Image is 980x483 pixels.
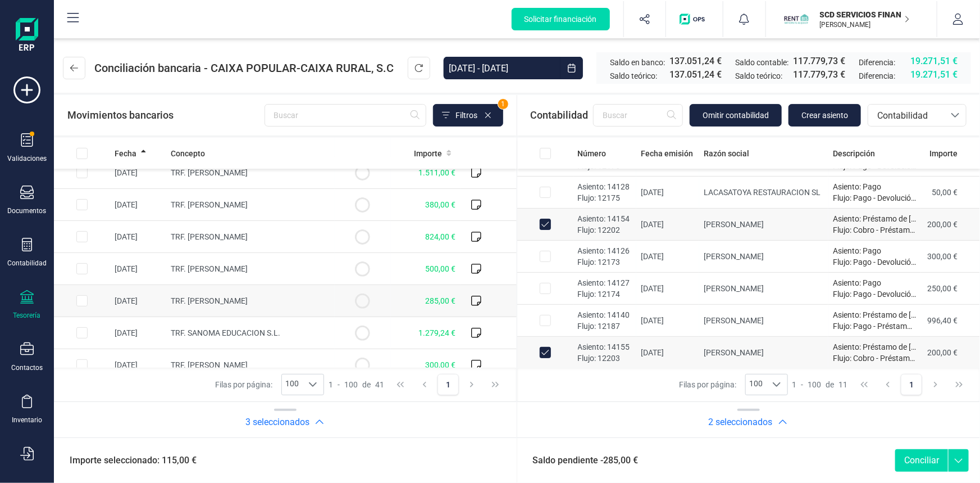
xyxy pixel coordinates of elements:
[329,379,384,390] div: -
[437,374,459,395] button: Page 1
[362,379,371,390] span: de
[793,55,845,68] span: 117.779,73 €
[540,283,551,294] div: Row Selected d8e71d12-1732-493c-9313-40f413b1d314
[801,110,848,121] span: Crear asiento
[578,213,632,224] p: Asiento: 14154
[344,379,358,390] span: 100
[699,177,828,209] td: LACASATOYA RESTAURACION SL
[703,110,769,121] span: Omitir contabilidad
[895,449,948,472] button: Conciliar
[56,454,197,467] span: Importe seleccionado: 115,00 €
[7,154,47,163] div: Validaciones
[793,68,845,82] span: 117.779,73 €
[636,273,699,305] td: [DATE]
[171,360,248,369] span: TRF. [PERSON_NAME]
[171,264,248,273] span: TRF. [PERSON_NAME]
[673,1,716,37] button: Logo de OPS
[833,277,917,288] p: Asiento: Pago
[833,321,917,332] p: Flujo: Pago - Préstamo 123. Amortización 10/2025.
[540,148,551,159] div: All items unselected
[414,148,442,159] span: Importe
[525,13,597,25] span: Solicitar financiación
[540,219,551,230] div: Row Unselected 74737654-be34-4c6e-8d8e-824979056110
[833,213,917,224] p: Asiento: Préstamo de [PERSON_NAME].
[735,57,788,68] span: Saldo contable:
[792,379,848,390] div: -
[669,68,722,82] span: 137.051,24 €
[76,327,88,338] div: Row Selected 698456bc-47a4-441f-9896-515aea0f9d64
[215,374,324,395] div: Filas por página:
[76,199,88,210] div: Row Selected 8370d45c-5b9b-4b8e-996f-15e336faafed
[8,206,47,215] div: Documentos
[833,148,875,159] span: Descripción
[826,379,835,390] span: de
[910,55,958,68] span: 19.271,51 €
[76,231,88,242] div: Row Selected ce820016-8084-4651-a1ad-1de3e6775c1b
[833,288,917,300] p: Flujo: Pago - Devolución 788.
[426,264,456,273] span: 500,00 €
[839,379,848,390] span: 11
[921,273,980,305] td: 250,00 €
[704,148,749,159] span: Razón social
[784,7,809,31] img: SC
[329,379,333,390] span: 1
[426,296,456,305] span: 285,00 €
[531,107,589,123] span: Contabilidad
[110,349,166,381] td: [DATE]
[699,305,828,337] td: [PERSON_NAME]
[13,311,41,320] div: Tesorería
[808,379,822,390] span: 100
[171,232,248,241] span: TRF. [PERSON_NAME]
[780,1,923,37] button: SCSCD SERVICIOS FINANCIEROS SL[PERSON_NAME]
[578,245,632,256] p: Asiento: 14126
[390,374,411,395] button: First Page
[76,295,88,306] div: Row Selected 09601a92-4d87-437e-9dc8-51138fd2c662
[560,57,583,79] button: Choose Date
[788,104,861,127] button: Crear asiento
[921,209,980,241] td: 200,00 €
[921,241,980,273] td: 300,00 €
[833,353,917,364] p: Flujo: Cobro - Préstamo 121. Amortización 10/2025.
[578,341,632,353] p: Asiento: 14155
[414,374,435,395] button: Previous Page
[461,374,482,395] button: Next Page
[171,200,248,209] span: TRF. [PERSON_NAME]
[540,187,551,198] div: Row Selected 8e270104-931f-4ffe-8dbc-237098eb04a0
[110,189,166,221] td: [DATE]
[11,363,43,372] div: Contactos
[419,328,456,337] span: 1.279,24 €
[921,305,980,337] td: 996,40 €
[636,209,699,241] td: [DATE]
[699,337,828,369] td: [PERSON_NAME]
[76,263,88,274] div: Row Selected 76bcd7a1-fca9-42c4-a239-4c7c3c678e25
[115,148,136,159] span: Fecha
[426,232,456,241] span: 824,00 €
[699,209,828,241] td: [PERSON_NAME]
[699,241,828,273] td: [PERSON_NAME]
[110,285,166,317] td: [DATE]
[833,192,917,204] p: Flujo: Pago - Devolución 790.
[833,224,917,236] p: Flujo: Cobro - Préstamo 121. Amortización 09/2025.
[426,360,456,369] span: 300,00 €
[921,337,980,369] td: 200,00 €
[854,374,875,395] button: First Page
[512,8,610,30] button: Solicitar financiación
[636,337,699,369] td: [DATE]
[820,9,910,20] p: SCD SERVICIOS FINANCIEROS SL
[540,347,551,358] div: Row Unselected 4e3cbd78-1fce-433a-8605-87661554f02e
[910,68,958,82] span: 19.271,51 €
[636,177,699,209] td: [DATE]
[12,416,42,425] div: Inventario
[699,273,828,305] td: [PERSON_NAME]
[375,379,384,390] span: 41
[833,341,917,353] p: Asiento: Préstamo de [PERSON_NAME].
[833,245,917,256] p: Asiento: Pago
[171,148,205,159] span: Concepto
[498,99,508,109] span: 1
[859,57,895,68] span: Diferencia:
[245,416,309,429] h2: 3 seleccionados
[76,167,88,178] div: Row Selected fc66619c-1a1c-466c-b58a-9c93ff1bb935
[540,251,551,262] div: Row Selected a6d64c27-1c66-4278-bf55-8bed25456413
[921,177,980,209] td: 50,00 €
[949,374,970,395] button: Last Page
